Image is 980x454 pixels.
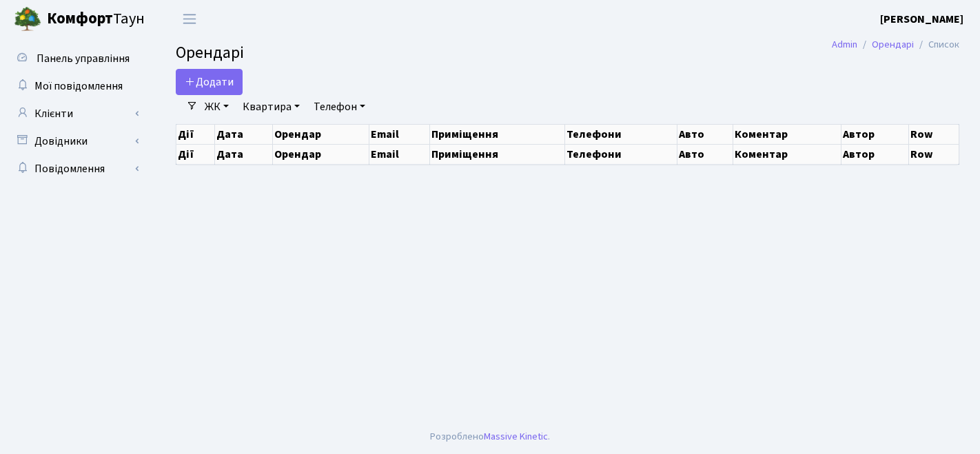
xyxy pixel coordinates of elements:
span: Орендарі [176,41,244,65]
a: Квартира [237,95,305,118]
th: Телефони [565,124,677,144]
th: Коментар [733,124,841,144]
th: Автор [841,124,909,144]
a: Повідомлення [7,155,145,183]
span: Таун [47,8,145,31]
span: Мої повідомлення [34,79,123,94]
a: [PERSON_NAME] [880,11,963,28]
span: Панель управління [37,51,130,66]
a: Клієнти [7,100,145,127]
a: Massive Kinetic [484,429,548,444]
th: Орендар [273,144,369,164]
a: Додати [176,69,243,95]
a: Admin [832,37,857,52]
a: Телефон [308,95,371,118]
th: Дії [176,124,215,144]
th: Row [909,144,959,164]
th: Орендар [273,124,369,144]
th: Дата [214,144,272,164]
th: Приміщення [430,124,565,144]
th: Email [369,144,430,164]
span: Додати [185,74,234,90]
li: Список [914,37,959,52]
th: Телефони [565,144,677,164]
th: Автор [841,144,909,164]
th: Авто [677,124,733,144]
nav: breadcrumb [811,30,980,59]
th: Авто [677,144,733,164]
div: Розроблено . [430,429,550,444]
th: Дії [176,144,215,164]
th: Row [909,124,959,144]
button: Переключити навігацію [172,8,207,30]
a: Орендарі [872,37,914,52]
a: ЖК [199,95,234,118]
b: Комфорт [47,8,113,30]
a: Панель управління [7,45,145,72]
th: Email [369,124,430,144]
b: [PERSON_NAME] [880,12,963,27]
a: Довідники [7,127,145,155]
th: Приміщення [430,144,565,164]
th: Коментар [733,144,841,164]
img: logo.png [14,6,41,33]
th: Дата [214,124,272,144]
a: Мої повідомлення [7,72,145,100]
